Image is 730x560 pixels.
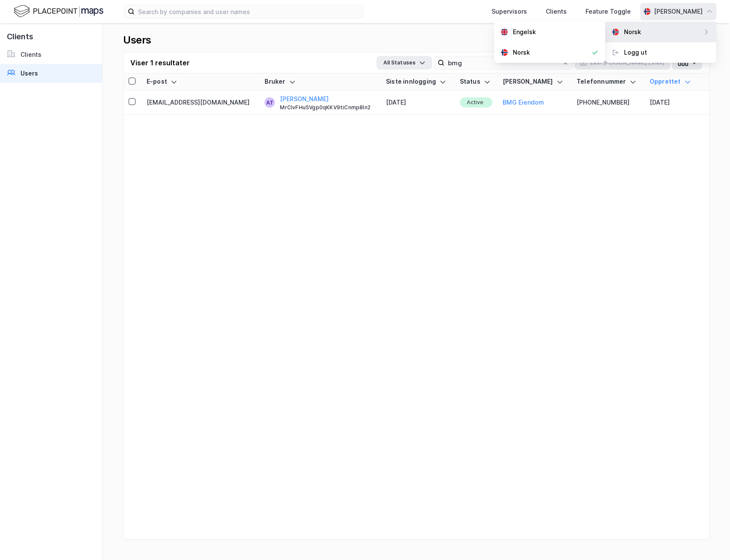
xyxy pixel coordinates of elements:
[654,6,703,17] div: [PERSON_NAME]
[141,90,260,115] td: [EMAIL_ADDRESS][DOMAIN_NAME]
[687,519,730,560] iframe: Chat Widget
[577,97,639,108] div: [PHONE_NUMBER]
[546,6,567,17] div: Clients
[503,97,544,108] button: BMG Eiendom
[492,6,527,17] div: Supervisors
[130,58,190,68] div: Viser 1 resultater
[687,519,730,560] div: Kontrollprogram for chat
[460,78,492,86] div: Status
[377,56,432,70] button: All Statuses
[513,27,536,37] div: Engelsk
[266,97,274,108] div: AT
[280,104,376,111] div: MrClvFHuSVgp0qKKV9tiCnmp8In2
[265,78,376,86] div: Bruker
[645,90,698,115] td: [DATE]
[123,33,151,47] div: Users
[147,78,255,86] div: E-post
[513,47,530,58] div: Norsk
[624,47,647,58] div: Logg ut
[586,6,631,17] div: Feature Toggle
[135,5,363,18] input: Search by companies and user names
[386,78,450,86] div: Siste innlogging
[624,27,641,37] div: Norsk
[280,94,329,104] button: [PERSON_NAME]
[21,50,41,60] div: Clients
[14,4,103,19] img: logo.f888ab2527a4732fd821a326f86c7f29.svg
[650,78,693,86] div: Opprettet
[503,78,566,86] div: [PERSON_NAME]
[381,90,455,115] td: [DATE]
[444,56,562,69] input: Search user by name, email or client
[577,78,639,86] div: Telefonnummer
[21,68,38,79] div: Users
